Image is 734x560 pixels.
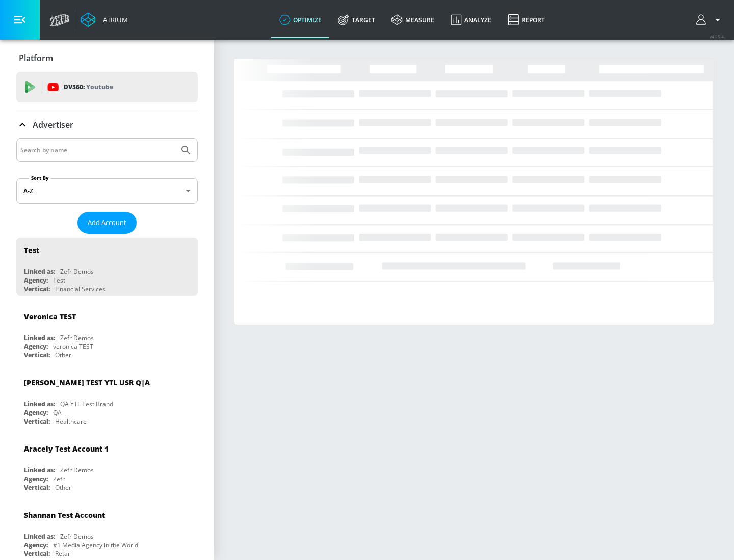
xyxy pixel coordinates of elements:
[60,532,94,541] div: Zefr Demos
[24,267,55,276] div: Linked as:
[77,212,137,234] button: Add Account
[16,72,198,102] div: DV360: Youtube
[53,408,62,417] div: QA
[81,12,128,27] a: Atrium
[24,483,50,492] div: Vertical:
[16,370,198,428] div: [PERSON_NAME] TEST YTL USR Q|ALinked as:QA YTL Test BrandAgency:QAVertical:Healthcare
[16,304,198,362] div: Veronica TESTLinked as:Zefr DemosAgency:veronica TESTVertical:Other
[24,444,109,454] div: Aracely Test Account 1
[29,175,51,181] label: Sort By
[64,81,113,93] p: DV360:
[24,417,50,426] div: Vertical:
[24,342,48,351] div: Agency:
[24,541,48,549] div: Agency:
[24,400,55,408] div: Linked as:
[271,2,330,38] a: optimize
[710,34,724,39] span: v 4.25.4
[16,436,198,494] div: Aracely Test Account 1Linked as:Zefr DemosAgency:ZefrVertical:Other
[53,541,138,549] div: #1 Media Agency in the World
[16,110,198,139] div: Advertiser
[330,2,383,38] a: Target
[500,2,553,38] a: Report
[24,408,48,417] div: Agency:
[24,285,50,293] div: Vertical:
[53,276,65,285] div: Test
[24,466,55,474] div: Linked as:
[88,217,126,229] span: Add Account
[55,549,71,558] div: Retail
[53,474,65,483] div: Zefr
[53,342,93,351] div: veronica TEST
[24,549,50,558] div: Vertical:
[99,15,128,24] div: Atrium
[60,333,94,342] div: Zefr Demos
[55,351,71,359] div: Other
[86,81,113,92] p: Youtube
[55,417,87,426] div: Healthcare
[24,245,39,255] div: Test
[383,2,442,38] a: measure
[24,312,76,321] div: Veronica TEST
[24,532,55,541] div: Linked as:
[24,510,105,520] div: Shannan Test Account
[33,119,73,130] p: Advertiser
[16,178,198,204] div: A-Z
[24,276,48,285] div: Agency:
[16,44,198,72] div: Platform
[24,474,48,483] div: Agency:
[16,238,198,296] div: TestLinked as:Zefr DemosAgency:TestVertical:Financial Services
[24,351,50,359] div: Vertical:
[24,333,55,342] div: Linked as:
[19,52,53,64] p: Platform
[20,144,175,157] input: Search by name
[24,378,150,387] div: [PERSON_NAME] TEST YTL USR Q|A
[55,483,71,492] div: Other
[60,267,94,276] div: Zefr Demos
[60,466,94,474] div: Zefr Demos
[442,2,500,38] a: Analyze
[55,285,106,293] div: Financial Services
[60,400,113,408] div: QA YTL Test Brand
